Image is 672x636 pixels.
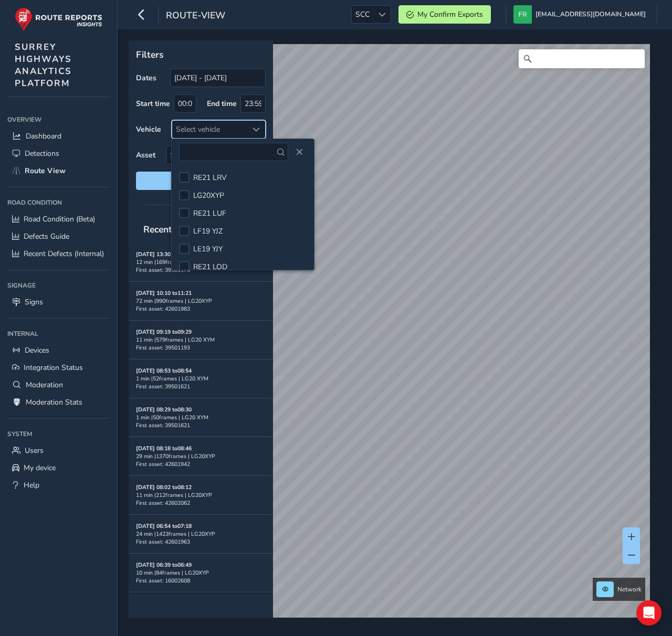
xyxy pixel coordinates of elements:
span: [EMAIL_ADDRESS][DOMAIN_NAME] [535,5,646,24]
span: First asset: 39501621 [136,421,190,429]
span: First asset: 39501193 [136,344,190,352]
span: LF19 YJZ [193,226,223,236]
label: Start time [136,99,170,109]
span: First asset: 42601983 [136,305,190,313]
span: Moderation Stats [26,397,82,407]
button: Reset filters [136,172,266,190]
span: SURREY HIGHWAYS ANALYTICS PLATFORM [15,41,72,89]
span: First asset: 42601963 [136,538,190,546]
span: First asset: 39501621 [136,383,190,390]
canvas: Map [132,44,650,630]
span: RE21 LUF [193,208,226,218]
strong: [DATE] 06:39 to 06:49 [136,561,192,569]
span: Recent Defects (Internal) [24,249,104,259]
strong: [DATE] 08:18 to 08:46 [136,444,192,452]
a: Dashboard [7,128,110,145]
button: My Confirm Exports [398,5,491,24]
span: LE19 YJY [193,244,223,254]
div: 10 min | 84 frames | LG20XYP [136,569,266,577]
div: Overview [7,112,110,128]
strong: [DATE] 13:30 to 13:42 [136,250,192,258]
div: 1 min | 52 frames | LG20 XYM [136,375,266,383]
span: Integration Status [24,363,83,373]
span: Devices [25,345,49,355]
a: Integration Status [7,359,110,376]
div: 12 min | 169 frames | LG20 XYM [136,258,266,266]
label: Vehicle [136,124,161,134]
span: Dashboard [26,131,61,141]
div: Road Condition [7,195,110,210]
a: Help [7,476,110,494]
span: RE21 LOD [193,262,227,272]
span: My Confirm Exports [417,9,483,19]
span: First asset: 16002608 [136,577,190,585]
span: First asset: 42602062 [136,499,190,507]
div: 72 min | 990 frames | LG20XYP [136,297,266,305]
a: Moderation [7,376,110,394]
div: Signage [7,278,110,293]
span: Signs [25,297,43,307]
strong: [DATE] 10:10 to 11:21 [136,289,192,297]
div: System [7,426,110,442]
span: Recent trips [136,216,202,243]
button: Close [292,145,307,160]
span: SCC [352,6,373,23]
a: Signs [7,293,110,311]
span: Defects Guide [24,231,69,241]
a: Users [7,442,110,459]
span: First asset: 42601942 [136,460,190,468]
span: Detections [25,149,59,158]
a: Detections [7,145,110,162]
span: RE21 LRV [193,173,227,183]
span: First asset: 39501176 [136,266,190,274]
a: Recent Defects (Internal) [7,245,110,262]
label: Asset [136,150,155,160]
div: Select vehicle [172,121,248,138]
a: My device [7,459,110,476]
label: End time [207,99,237,109]
img: rr logo [15,7,102,31]
a: Devices [7,342,110,359]
span: Moderation [26,380,63,390]
div: Internal [7,326,110,342]
div: 11 min | 579 frames | LG20 XYM [136,336,266,344]
span: Route View [25,166,66,176]
strong: [DATE] 08:02 to 08:12 [136,483,192,491]
label: Dates [136,73,156,83]
p: Filters [136,48,266,61]
span: Select an asset code [166,146,248,164]
strong: [DATE] 08:29 to 08:30 [136,406,192,414]
a: Route View [7,162,110,179]
strong: [DATE] 09:19 to 09:29 [136,328,192,336]
span: Help [24,480,39,490]
img: diamond-layout [513,5,532,24]
div: 24 min | 1423 frames | LG20XYP [136,530,266,538]
input: Search [519,49,645,68]
a: Defects Guide [7,228,110,245]
span: My device [24,463,56,473]
div: 1 min | 50 frames | LG20 XYM [136,414,266,421]
a: Moderation Stats [7,394,110,411]
span: LG20XYP [193,190,224,200]
span: route-view [166,9,225,24]
div: Open Intercom Messenger [636,600,661,626]
span: Network [617,585,642,593]
strong: [DATE] 06:54 to 07:18 [136,522,192,530]
span: Reset filters [144,176,258,186]
span: Users [25,446,44,455]
span: Road Condition (Beta) [24,214,95,224]
div: 29 min | 1370 frames | LG20XYP [136,452,266,460]
strong: [DATE] 08:53 to 08:54 [136,367,192,375]
a: Road Condition (Beta) [7,210,110,228]
div: 11 min | 212 frames | LG20XYP [136,491,266,499]
button: [EMAIL_ADDRESS][DOMAIN_NAME] [513,5,649,24]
